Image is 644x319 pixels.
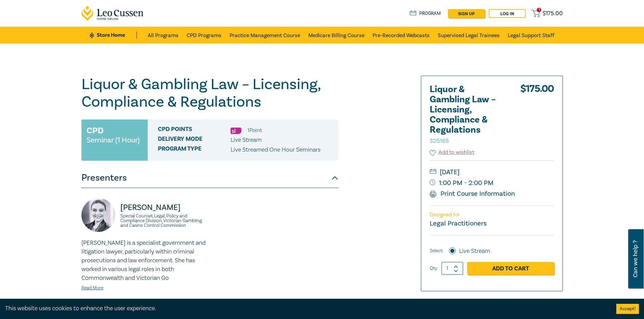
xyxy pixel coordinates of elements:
[81,198,115,232] img: https://s3.ap-southeast-2.amazonaws.com/leo-cussen-store-production-content/Contacts/Samantha%20P...
[520,84,554,149] div: $ 175.00
[467,262,554,275] a: Add to Cart
[430,212,554,218] p: Designed for
[430,84,504,145] h2: Liquor & Gambling Law – Licensing, Compliance & Regulations
[430,189,515,198] a: Print Course Information
[120,214,206,228] small: Special Counsel, Legal, Policy and Compliance Division, Victorian Gambling and Casino Control Com...
[442,262,463,275] input: 1
[430,219,486,228] small: Legal Practitioners
[459,247,490,256] label: Live Stream
[632,233,639,285] span: Can we help ?
[543,10,563,17] span: $ 175.00
[231,136,262,144] span: Live Stream
[148,27,178,44] a: All Programs
[430,137,449,145] small: S25165
[5,304,606,313] div: This website uses cookies to enhance the user experience.
[87,125,103,137] h3: CPD
[616,304,639,314] button: Accept cookies
[90,31,137,39] a: Store Home
[120,202,206,213] p: [PERSON_NAME]
[87,137,140,143] small: Seminar (1 Hour)
[230,27,300,44] a: Practice Management Course
[231,145,320,154] p: Live Streamed One Hour Seminars
[81,285,103,291] a: Read More
[430,149,475,156] button: Add to wishlist
[373,27,430,44] a: Pre-Recorded Webcasts
[158,145,231,154] span: Program type
[537,8,541,12] span: 1
[489,9,526,18] a: Log in
[158,136,231,144] span: Delivery Mode
[410,10,441,17] a: Program
[81,76,338,111] h1: Liquor & Gambling Law – Licensing, Compliance & Regulations
[187,27,221,44] a: CPD Programs
[430,265,437,272] label: Qty
[81,168,338,188] button: Presenters
[448,9,485,18] a: sign up
[430,247,443,255] span: Select:
[247,126,262,135] li: 1 Point
[430,178,554,188] small: 1:00 PM - 2:00 PM
[438,27,500,44] a: Supervised Legal Trainees
[430,167,554,178] small: [DATE]
[81,239,206,283] p: [PERSON_NAME] is a specialist government and litigation lawyer, particularly within criminal pros...
[158,126,231,135] span: CPD Points
[231,128,241,134] img: Substantive Law
[308,27,364,44] a: Medicare Billing Course
[508,27,554,44] a: Legal Support Staff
